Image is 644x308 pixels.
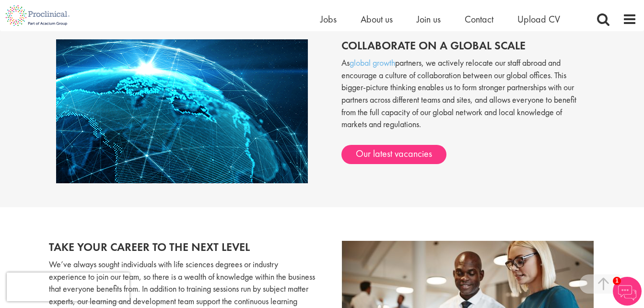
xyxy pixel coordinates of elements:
[465,13,493,25] a: Contact
[613,277,642,306] img: Chatbot
[341,57,588,140] p: As partners, we actively relocate our staff abroad and encourage a culture of collaboration betwe...
[341,145,446,164] a: Our latest vacancies
[417,13,441,25] a: Join us
[517,13,560,25] a: Upload CV
[49,241,315,253] h2: Take your career to the next level
[361,13,393,25] a: About us
[613,277,621,285] span: 1
[350,57,395,68] a: global growth
[320,13,337,25] a: Jobs
[341,39,588,52] h2: Collaborate on a global scale
[7,272,129,301] iframe: reCAPTCHA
